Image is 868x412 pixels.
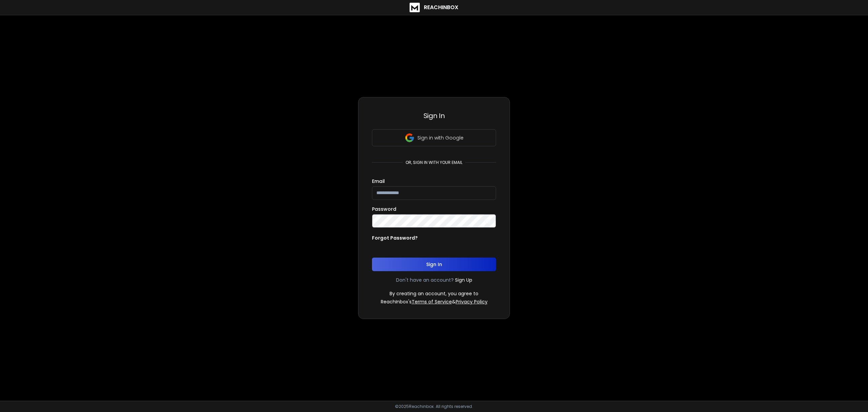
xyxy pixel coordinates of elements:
[412,298,452,305] a: Terms of Service
[372,179,385,184] label: Email
[455,277,472,283] a: Sign Up
[372,258,496,271] button: Sign In
[395,404,473,409] p: © 2025 Reachinbox. All rights reserved.
[372,207,396,211] label: Password
[417,134,463,141] p: Sign in with Google
[410,3,420,12] img: logo
[424,3,458,12] h1: ReachInbox
[372,111,496,120] h3: Sign In
[381,298,488,305] p: ReachInbox's &
[372,235,418,241] p: Forgot Password?
[410,3,458,12] a: ReachInbox
[396,277,454,283] p: Don't have an account?
[390,290,478,297] p: By creating an account, you agree to
[403,160,465,165] p: or, sign in with your email
[456,298,488,305] a: Privacy Policy
[372,129,496,146] button: Sign in with Google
